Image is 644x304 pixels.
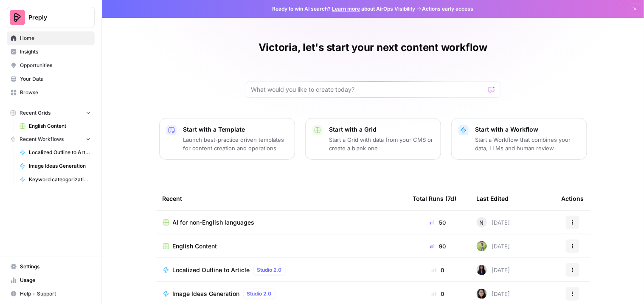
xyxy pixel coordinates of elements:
[413,290,463,298] div: 0
[20,89,91,96] span: Browse
[173,218,255,227] span: AI for non-English languages
[413,218,463,227] div: 50
[451,118,587,160] button: Start with a WorkflowStart a Workflow that combines your data, LLMs and human review
[20,48,91,56] span: Insights
[16,119,95,133] a: English Content
[20,34,91,42] span: Home
[29,122,91,130] span: English Content
[477,289,487,299] img: 0od0somutai3rosqwdkhgswflu93
[477,265,487,275] img: rox323kbkgutb4wcij4krxobkpon
[7,45,95,59] a: Insights
[477,241,487,251] img: x463fqydspcbsmdf8jjh9z70810l
[159,118,295,160] button: Start with a TemplateLaunch best-practice driven templates for content creation and operations
[20,276,91,284] span: Usage
[7,72,95,86] a: Your Data
[7,59,95,72] a: Opportunities
[329,135,434,152] p: Start a Grid with data from your CMS or create a blank one
[247,290,272,298] span: Studio 2.0
[7,287,95,301] button: Help + Support
[20,290,91,298] span: Help + Support
[29,149,91,156] span: Localized Outline to Article
[305,118,441,160] button: Start with a GridStart a Grid with data from your CMS or create a blank one
[173,242,217,251] span: English Content
[7,260,95,273] a: Settings
[7,133,95,146] button: Recent Workflows
[163,242,399,251] a: English Content
[413,242,463,251] div: 90
[7,273,95,287] a: Usage
[413,187,457,210] div: Total Runs (7d)
[7,86,95,99] a: Browse
[16,146,95,159] a: Localized Outline to Article
[413,266,463,274] div: 0
[477,289,510,299] div: [DATE]
[163,218,399,227] a: AI for non-English languages
[173,290,240,298] span: Image Ideas Generation
[20,75,91,83] span: Your Data
[20,109,51,117] span: Recent Grids
[475,125,580,134] p: Start with a Workflow
[7,7,95,28] button: Workspace: Preply
[173,266,250,274] span: Localized Outline to Article
[29,176,91,183] span: Keyword cateogorization workflow test
[16,159,95,173] a: Image Ideas Generation
[477,265,510,275] div: [DATE]
[273,5,416,13] span: Ready to win AI search? about AirOps Visibility
[7,107,95,119] button: Recent Grids
[183,125,288,134] p: Start with a Template
[332,6,360,12] a: Learn more
[163,187,399,210] div: Recent
[7,31,95,45] a: Home
[28,13,80,22] span: Preply
[475,135,580,152] p: Start a Workflow that combines your data, LLMs and human review
[20,135,64,143] span: Recent Workflows
[422,5,474,13] span: Actions early access
[163,265,399,275] a: Localized Outline to ArticleStudio 2.0
[183,135,288,152] p: Launch best-practice driven templates for content creation and operations
[251,85,485,94] input: What would you like to create today?
[20,62,91,69] span: Opportunities
[163,289,399,299] a: Image Ideas GenerationStudio 2.0
[259,41,487,54] h1: Victoria, let's start your next content workflow
[329,125,434,134] p: Start with a Grid
[477,187,509,210] div: Last Edited
[480,218,484,227] span: N
[257,266,282,274] span: Studio 2.0
[477,241,510,251] div: [DATE]
[20,263,91,270] span: Settings
[10,10,25,25] img: Preply Logo
[16,173,95,186] a: Keyword cateogorization workflow test
[562,187,584,210] div: Actions
[29,162,91,170] span: Image Ideas Generation
[477,217,510,228] div: [DATE]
